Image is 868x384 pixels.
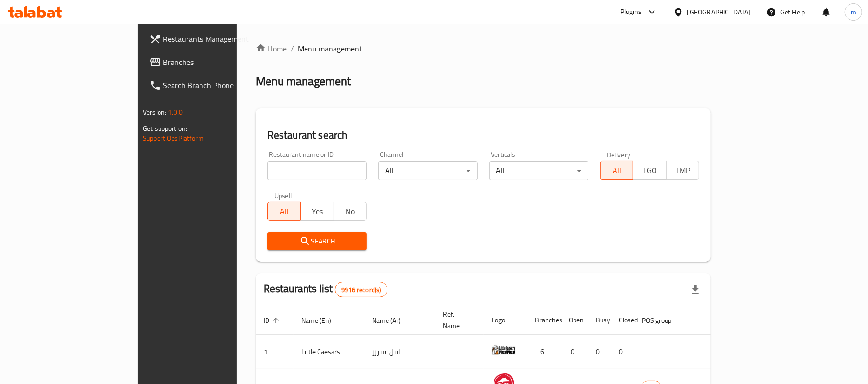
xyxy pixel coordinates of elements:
a: Support.OpsPlatform [143,132,204,144]
span: All [604,164,629,178]
button: All [267,202,301,221]
span: Yes [305,205,330,218]
td: 0 [588,335,611,369]
span: 1.0.0 [168,106,183,118]
h2: Restaurants list [264,282,387,297]
li: / [291,43,294,54]
h2: Restaurant search [267,128,699,142]
label: Upsell [274,192,292,199]
td: 6 [527,335,561,369]
span: All [272,205,297,218]
th: Busy [588,306,611,335]
a: Restaurants Management [142,27,283,51]
span: Get support on: [143,122,187,135]
span: m [851,7,856,17]
td: ليتل سيزرز [364,335,435,369]
td: Little Caesars [294,335,364,369]
th: Open [561,306,588,335]
input: Search for restaurant name or ID.. [267,161,367,180]
span: TGO [637,164,662,178]
span: POS group [642,315,684,326]
div: All [489,161,588,180]
button: Yes [300,202,334,221]
button: All [600,161,633,180]
button: Search [267,232,367,250]
button: TMP [666,161,699,180]
span: Menu management [298,43,362,54]
div: Total records count [335,282,387,297]
span: Version: [143,106,166,118]
span: Name (En) [301,315,344,326]
td: 0 [561,335,588,369]
span: No [338,205,363,218]
div: [GEOGRAPHIC_DATA] [687,7,751,17]
button: TGO [633,161,666,180]
span: ID [264,315,282,326]
span: Name (Ar) [372,315,413,326]
div: Export file [684,278,707,301]
span: Restaurants Management [163,33,275,45]
h2: Menu management [256,74,351,89]
nav: breadcrumb [256,43,711,54]
span: Branches [163,56,275,68]
th: Branches [527,306,561,335]
label: Delivery [607,151,631,158]
img: Little Caesars [492,338,516,362]
a: Branches [142,51,283,74]
th: Closed [611,306,634,335]
span: Search [275,235,359,247]
a: Search Branch Phone [142,74,283,97]
span: Search Branch Phone [163,79,275,91]
th: Logo [484,306,527,335]
span: TMP [670,164,695,178]
span: 9916 record(s) [335,285,387,294]
button: No [334,202,367,221]
td: 0 [611,335,634,369]
div: Plugins [620,6,641,18]
div: All [378,161,478,180]
span: Ref. Name [443,308,472,332]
